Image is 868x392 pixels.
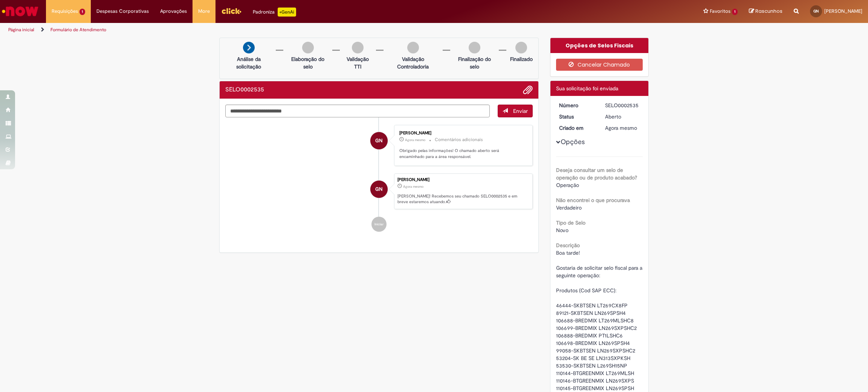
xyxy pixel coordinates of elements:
div: Gabriela Fernandes Coelho Naufal [370,181,388,198]
img: img-circle-grey.png [352,42,364,53]
p: Validação Controladoria [387,55,439,70]
img: img-circle-grey.png [515,42,527,53]
dt: Status [553,113,600,120]
dt: Número [553,102,600,109]
span: Despesas Corporativas [96,8,149,15]
span: More [198,8,210,15]
b: Descrição [556,242,580,249]
a: Página inicial [8,27,34,33]
div: Gabriela Fernandes Coelho Naufal [370,132,388,149]
span: GN [813,9,819,14]
div: Opções de Selos Fiscais [550,38,649,53]
img: img-circle-grey.png [407,42,419,53]
span: Requisições [52,8,78,15]
b: Deseja consultar um selo de operação ou de produto acabado? [556,167,637,181]
p: Finalizado [510,55,533,63]
span: Verdadeiro [556,204,582,211]
a: Formulário de Atendimento [50,27,106,33]
div: Aberto [605,113,640,120]
ul: Histórico de tíquete [225,117,533,239]
span: Enviar [513,108,528,114]
ul: Trilhas de página [6,23,573,37]
dt: Criado em [553,124,600,132]
span: Favoritos [710,8,730,15]
p: Obrigado pelas informações! O chamado aberto será encaminhado para a área responsável. [399,148,525,160]
span: Aprovações [160,8,187,15]
img: arrow-next.png [243,42,255,53]
span: 1 [79,9,85,15]
h2: SELO0002535 Histórico de tíquete [225,87,264,93]
span: [PERSON_NAME] [824,8,862,14]
span: GN [375,180,382,198]
button: Enviar [498,105,533,117]
time: 30/09/2025 08:04:35 [405,138,425,142]
img: img-circle-grey.png [469,42,480,53]
b: Tipo de Selo [556,219,585,226]
small: Comentários adicionais [435,137,483,143]
div: [PERSON_NAME] [397,178,529,182]
b: Não encontrei o que procurava [556,197,630,204]
li: Gabriela Fernandes Coelho Naufal [225,173,533,210]
span: Agora mesmo [403,184,423,189]
p: Análise da solicitação [225,55,272,70]
span: Operação [556,182,579,188]
textarea: Digite sua mensagem aqui... [225,105,490,117]
p: [PERSON_NAME]! Recebemos seu chamado SELO0002535 e em breve estaremos atuando. [397,193,529,205]
span: Rascunhos [755,8,782,15]
span: Agora mesmo [605,125,637,131]
span: Sua solicitação foi enviada [556,85,618,92]
span: Agora mesmo [405,138,425,142]
div: SELO0002535 [605,102,640,109]
div: 30/09/2025 08:04:36 [605,124,640,132]
p: Validação TTI [344,55,372,70]
span: GN [375,132,382,150]
img: ServiceNow [1,4,40,19]
span: Novo [556,227,568,234]
span: 1 [732,9,738,15]
p: +GenAi [278,8,296,17]
div: Padroniza [253,8,296,17]
p: Finalização do selo [454,55,495,70]
img: click_logo_yellow_360x200.png [221,5,241,17]
button: Cancelar Chamado [556,59,643,71]
a: Rascunhos [749,8,782,15]
time: 30/09/2025 08:04:36 [403,184,423,189]
p: Elaboração do selo [287,55,328,70]
img: img-circle-grey.png [302,42,314,53]
button: Adicionar anexos [523,85,533,95]
div: [PERSON_NAME] [399,131,525,135]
